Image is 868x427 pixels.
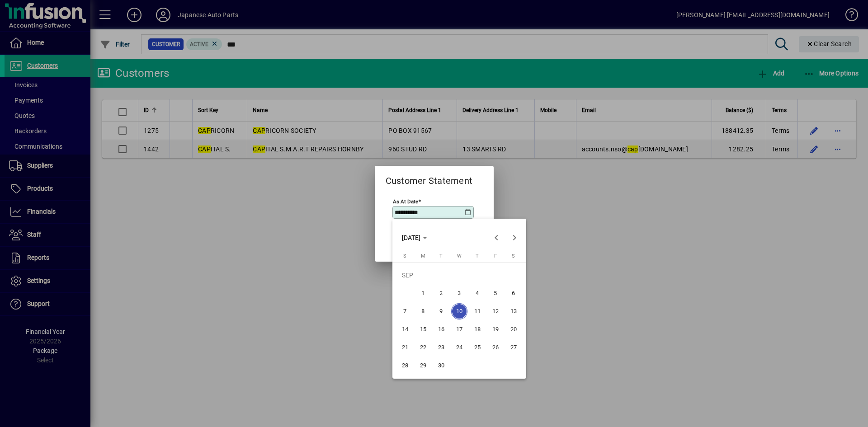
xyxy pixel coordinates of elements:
[396,338,414,357] button: Sun Sep 21 2025
[487,321,504,338] span: 19
[432,284,450,302] button: Tue Sep 02 2025
[451,339,467,356] span: 24
[487,229,505,247] button: Previous month
[468,284,486,302] button: Thu Sep 04 2025
[433,285,449,301] span: 2
[415,357,431,374] span: 29
[396,357,414,375] button: Sun Sep 28 2025
[415,303,431,319] span: 8
[414,338,432,357] button: Mon Sep 22 2025
[476,253,479,259] span: T
[457,253,462,259] span: W
[397,321,413,338] span: 14
[414,320,432,338] button: Mon Sep 15 2025
[421,253,425,259] span: M
[486,338,505,357] button: Fri Sep 26 2025
[396,320,414,338] button: Sun Sep 14 2025
[433,321,449,338] span: 16
[415,321,431,338] span: 15
[505,338,523,357] button: Sat Sep 27 2025
[468,338,486,357] button: Thu Sep 25 2025
[487,339,504,356] span: 26
[468,320,486,338] button: Thu Sep 18 2025
[468,302,486,320] button: Thu Sep 11 2025
[486,320,505,338] button: Fri Sep 19 2025
[432,302,450,320] button: Tue Sep 09 2025
[486,302,505,320] button: Fri Sep 12 2025
[432,338,450,357] button: Tue Sep 23 2025
[396,302,414,320] button: Sun Sep 07 2025
[415,339,431,356] span: 22
[398,230,431,246] button: Choose month and year
[505,321,522,338] span: 20
[450,284,468,302] button: Wed Sep 03 2025
[433,303,449,319] span: 9
[451,285,467,301] span: 3
[469,285,486,301] span: 4
[439,253,443,259] span: T
[505,320,523,338] button: Sat Sep 20 2025
[451,321,467,338] span: 17
[450,302,468,320] button: Wed Sep 10 2025
[402,234,420,241] span: [DATE]
[505,303,522,319] span: 13
[432,357,450,375] button: Tue Sep 30 2025
[505,302,523,320] button: Sat Sep 13 2025
[433,339,449,356] span: 23
[432,320,450,338] button: Tue Sep 16 2025
[397,339,413,356] span: 21
[505,285,522,301] span: 6
[469,339,486,356] span: 25
[414,284,432,302] button: Mon Sep 01 2025
[396,266,523,284] td: SEP
[414,357,432,375] button: Mon Sep 29 2025
[450,338,468,357] button: Wed Sep 24 2025
[505,284,523,302] button: Sat Sep 06 2025
[487,303,504,319] span: 12
[494,253,497,259] span: F
[403,253,406,259] span: S
[505,339,522,356] span: 27
[450,320,468,338] button: Wed Sep 17 2025
[469,321,486,338] span: 18
[433,357,449,374] span: 30
[469,303,486,319] span: 11
[414,302,432,320] button: Mon Sep 08 2025
[487,285,504,301] span: 5
[397,357,413,374] span: 28
[512,253,515,259] span: S
[505,229,524,247] button: Next month
[397,303,413,319] span: 7
[486,284,505,302] button: Fri Sep 05 2025
[415,285,431,301] span: 1
[451,303,467,319] span: 10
